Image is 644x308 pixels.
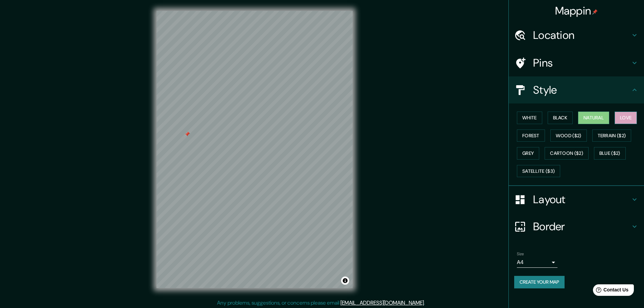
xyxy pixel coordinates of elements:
iframe: Help widget launcher [584,282,637,301]
button: Black [548,112,573,124]
h4: Layout [533,193,630,206]
div: Location [509,22,644,49]
h4: Border [533,220,630,233]
button: Grey [517,147,539,160]
button: Satellite ($3) [517,165,560,177]
div: A4 [517,257,557,268]
button: Cartoon ($2) [545,147,589,160]
button: Love [615,112,637,124]
div: . [426,299,427,307]
div: Border [509,213,644,240]
div: Pins [509,49,644,76]
button: Forest [517,129,545,142]
h4: Location [533,28,630,42]
h4: Style [533,83,630,97]
canvas: Map [157,11,353,288]
button: Wood ($2) [550,129,587,142]
img: pin-icon.png [592,9,598,15]
h4: Pins [533,56,630,70]
button: Toggle attribution [341,277,349,285]
button: White [517,112,542,124]
div: Style [509,76,644,103]
p: Any problems, suggestions, or concerns please email . [217,299,425,307]
a: [EMAIL_ADDRESS][DOMAIN_NAME] [340,299,424,306]
button: Terrain ($2) [592,129,631,142]
button: Natural [578,112,609,124]
label: Size [517,251,524,257]
button: Create your map [514,276,565,288]
div: Layout [509,186,644,213]
h4: Mappin [555,4,598,18]
button: Blue ($2) [594,147,626,160]
div: . [425,299,426,307]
